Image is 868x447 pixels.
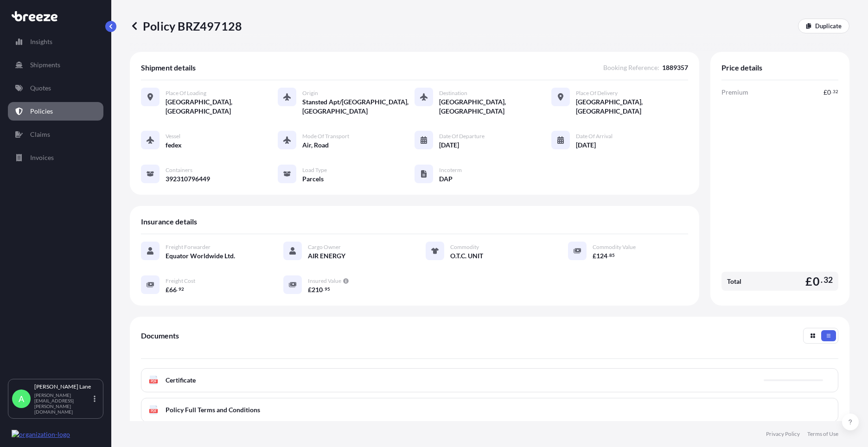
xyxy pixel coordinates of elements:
[12,430,70,439] img: organization-logo
[34,383,92,390] p: [PERSON_NAME] Lane
[166,166,192,174] span: Containers
[576,140,596,150] span: [DATE]
[439,97,551,116] span: [GEOGRAPHIC_DATA], [GEOGRAPHIC_DATA]
[130,19,242,33] p: Policy BRZ497128
[608,254,609,257] span: .
[721,88,748,97] span: Premium
[593,243,636,251] span: Commodity Value
[30,130,50,139] p: Claims
[151,409,157,413] text: PDF
[308,251,345,261] span: AIR ENERGY
[8,56,103,74] a: Shipments
[815,21,842,31] p: Duplicate
[166,277,195,285] span: Freight Cost
[302,166,327,174] span: Load Type
[805,275,812,287] span: £
[8,32,103,51] a: Insights
[34,392,92,415] p: [PERSON_NAME][EMAIL_ADDRESS][PERSON_NAME][DOMAIN_NAME]
[823,277,833,283] span: 32
[151,380,157,383] text: PDF
[823,89,827,96] span: £
[308,243,341,251] span: Cargo Owner
[166,287,169,293] span: £
[141,331,179,340] span: Documents
[439,174,453,184] span: DAP
[177,287,178,291] span: .
[609,254,615,257] span: 85
[308,277,341,285] span: Insured Value
[8,148,103,167] a: Invoices
[325,287,330,291] span: 95
[166,97,278,116] span: [GEOGRAPHIC_DATA], [GEOGRAPHIC_DATA]
[439,89,467,97] span: Destination
[166,251,235,261] span: Equator Worldwide Ltd.
[30,107,53,116] p: Policies
[30,83,51,93] p: Quotes
[450,251,483,261] span: O.T.C. UNIT
[302,89,318,97] span: Origin
[302,133,349,140] span: Mode of Transport
[593,253,596,259] span: £
[166,89,206,97] span: Place of Loading
[166,174,210,184] span: 392310796449
[179,287,184,291] span: 92
[308,287,312,293] span: £
[323,287,324,291] span: .
[827,89,831,96] span: 0
[721,63,762,72] span: Price details
[141,398,838,422] a: PDFPolicy Full Terms and Conditions
[807,430,838,438] a: Terms of Use
[19,394,24,403] span: A
[439,166,462,174] span: Incoterm
[30,37,52,46] p: Insights
[8,102,103,121] a: Policies
[831,90,832,93] span: .
[576,89,618,97] span: Place of Delivery
[302,174,324,184] span: Parcels
[30,60,60,70] p: Shipments
[166,133,180,140] span: Vessel
[30,153,54,162] p: Invoices
[603,63,659,72] span: Booking Reference :
[833,90,838,93] span: 32
[727,277,741,286] span: Total
[141,217,197,226] span: Insurance details
[141,63,196,72] span: Shipment details
[169,287,177,293] span: 66
[8,79,103,97] a: Quotes
[596,253,607,259] span: 124
[450,243,479,251] span: Commodity
[576,133,613,140] span: Date of Arrival
[813,275,820,287] span: 0
[166,405,260,415] span: Policy Full Terms and Conditions
[439,140,459,150] span: [DATE]
[576,97,688,116] span: [GEOGRAPHIC_DATA], [GEOGRAPHIC_DATA]
[662,63,688,72] span: 1889357
[798,19,849,33] a: Duplicate
[166,376,196,385] span: Certificate
[439,133,485,140] span: Date of Departure
[8,125,103,144] a: Claims
[766,430,800,438] a: Privacy Policy
[166,140,182,150] span: fedex
[166,243,211,251] span: Freight Forwarder
[312,287,323,293] span: 210
[302,97,415,116] span: Stansted Apt/[GEOGRAPHIC_DATA], [GEOGRAPHIC_DATA]
[821,277,823,283] span: .
[302,140,329,150] span: Air, Road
